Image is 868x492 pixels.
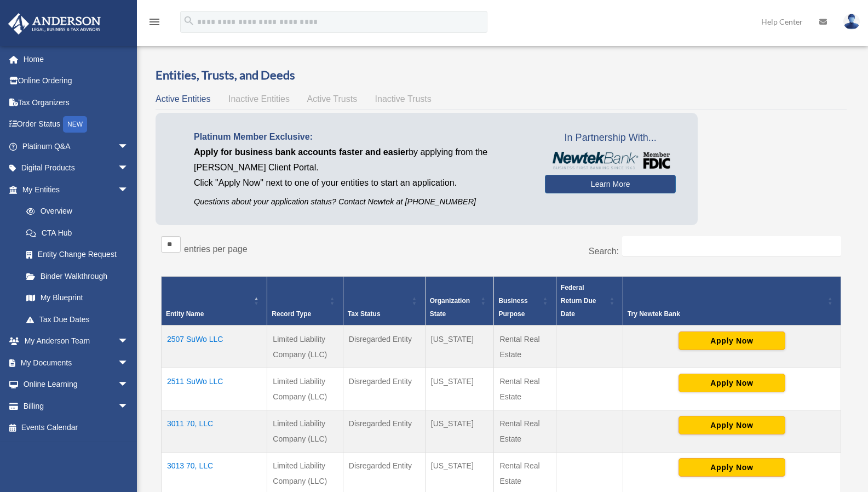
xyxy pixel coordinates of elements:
a: menu [148,19,161,28]
td: Rental Real Estate [494,410,556,453]
span: arrow_drop_down [118,374,140,396]
p: Questions about your application status? Contact Newtek at [PHONE_NUMBER] [194,195,528,209]
td: Rental Real Estate [494,325,556,368]
div: Try Newtek Bank [628,307,824,321]
td: 2511 SuWo LLC [162,368,267,410]
span: arrow_drop_down [118,330,140,353]
td: [US_STATE] [425,410,494,453]
th: Tax Status: Activate to sort [343,277,425,326]
a: Tax Organizers [8,91,145,113]
span: Business Purpose [498,297,527,318]
a: Online Learningarrow_drop_down [8,374,145,396]
button: Apply Now [679,374,785,392]
span: Tax Status [348,310,381,318]
span: Entity Name [166,310,204,318]
th: Entity Name: Activate to invert sorting [162,277,267,326]
a: Billingarrow_drop_down [8,395,145,417]
p: Click "Apply Now" next to one of your entities to start an application. [194,175,528,191]
td: Limited Liability Company (LLC) [267,410,343,453]
label: Search: [589,247,619,256]
label: entries per page [184,244,248,254]
td: Limited Liability Company (LLC) [267,325,343,368]
th: Record Type: Activate to sort [267,277,343,326]
a: Online Ordering [8,70,145,92]
span: arrow_drop_down [118,395,140,417]
button: Apply Now [679,416,785,434]
a: Overview [15,201,134,222]
td: 2507 SuWo LLC [162,325,267,368]
span: Inactive Entities [228,94,290,104]
a: Home [8,48,145,70]
td: Disregarded Entity [343,325,425,368]
img: User Pic [843,14,860,30]
a: Platinum Q&Aarrow_drop_down [8,135,145,157]
th: Try Newtek Bank : Activate to sort [623,277,841,326]
a: Order StatusNEW [8,113,145,136]
i: search [183,15,195,27]
span: arrow_drop_down [118,352,140,374]
a: My Anderson Teamarrow_drop_down [8,330,145,352]
span: arrow_drop_down [118,157,140,180]
p: by applying from the [PERSON_NAME] Client Portal. [194,145,528,175]
a: Digital Productsarrow_drop_down [8,157,145,179]
td: 3011 70, LLC [162,410,267,453]
span: Apply for business bank accounts faster and easier [194,147,409,157]
a: My Entitiesarrow_drop_down [8,179,140,201]
span: Organization State [430,297,470,318]
button: Apply Now [679,458,785,477]
button: Apply Now [679,331,785,350]
span: arrow_drop_down [118,135,140,158]
span: In Partnership With... [545,129,676,147]
a: My Blueprint [15,287,140,309]
td: Rental Real Estate [494,368,556,410]
img: NewtekBankLogoSM.png [550,152,670,169]
td: [US_STATE] [425,325,494,368]
span: Active Entities [156,94,210,104]
i: menu [148,15,161,28]
span: Record Type [272,310,311,318]
th: Organization State: Activate to sort [425,277,494,326]
a: My Documentsarrow_drop_down [8,352,145,374]
img: Anderson Advisors Platinum Portal [5,13,104,35]
th: Business Purpose: Activate to sort [494,277,556,326]
a: CTA Hub [15,222,140,244]
div: NEW [63,116,87,133]
span: Inactive Trusts [375,94,432,104]
a: Entity Change Request [15,244,140,266]
span: Federal Return Due Date [561,284,596,318]
td: [US_STATE] [425,368,494,410]
h3: Entities, Trusts, and Deeds [156,67,847,84]
td: Limited Liability Company (LLC) [267,368,343,410]
th: Federal Return Due Date: Activate to sort [556,277,623,326]
span: Active Trusts [307,94,358,104]
p: Platinum Member Exclusive: [194,129,528,145]
td: Disregarded Entity [343,368,425,410]
span: arrow_drop_down [118,179,140,201]
a: Binder Walkthrough [15,265,140,287]
a: Learn More [545,175,676,193]
a: Events Calendar [8,417,145,439]
a: Tax Due Dates [15,308,140,330]
td: Disregarded Entity [343,410,425,453]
